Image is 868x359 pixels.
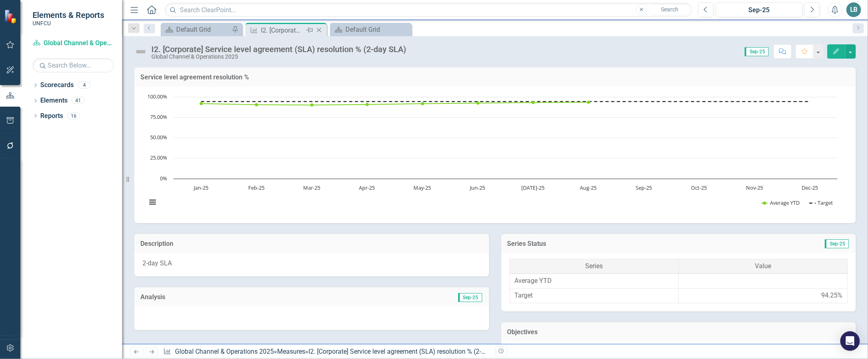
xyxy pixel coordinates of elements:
path: Feb-25, 90.3854299. Average YTD. [255,103,258,106]
text: 0% [160,175,167,182]
span: Sep-25 [745,47,769,56]
div: Default Grid [176,24,230,35]
text: Aug-25 [580,184,597,191]
a: Global Channel & Operations 2025 [33,39,114,48]
g: Target, line 2 of 2 with 12 data points. [200,100,812,103]
div: Global Channel & Operations 2025 [151,54,406,60]
a: Default Grid [163,24,230,35]
text: Feb-25 [248,184,265,191]
input: Search Below... [33,58,114,72]
img: ClearPoint Strategy [4,9,18,23]
a: Default Grid [332,24,409,35]
path: Aug-25, 93.43973583. Average YTD. [587,101,590,104]
text: 50.00% [150,134,167,141]
svg: Interactive chart [142,93,842,215]
text: Mar-25 [303,184,320,191]
th: Value [678,259,847,274]
div: Default Grid [345,24,409,35]
path: Mar-25, 90.07739082. Average YTD. [310,103,314,107]
span: Elements & Reports [33,10,104,20]
a: Elements [40,96,68,105]
text: Dec-25 [802,184,818,191]
a: Global Channel & Operations 2025 [175,348,274,355]
div: Open Intercom Messenger [840,331,860,351]
text: 75.00% [150,113,167,120]
h3: Objectives [507,328,850,336]
text: Jan-25 [193,184,208,191]
text: Sep-25 [636,184,652,191]
button: Search [649,4,690,15]
text: Oct-25 [691,184,707,191]
div: I2. [Corporate] Service level agreement (SLA) resolution % (2-day SLA) [151,45,406,54]
button: Sep-25 [716,2,802,17]
text: May-25 [414,184,431,191]
a: Measures [277,348,305,355]
img: Not Defined [134,45,147,58]
div: 4 [78,82,91,89]
text: 100.00% [147,93,167,100]
span: Sep-25 [458,293,482,302]
text: Nov-25 [746,184,763,191]
a: Reports [40,112,63,121]
path: May-25, 91.6189229. Average YTD. [421,102,424,105]
div: Chart. Highcharts interactive chart. [142,93,848,215]
td: Target [509,288,678,303]
text: [DATE]-25 [522,184,545,191]
th: Series [509,259,678,274]
h3: Service level agreement resolution % [140,74,850,81]
div: 94.25% [821,291,842,300]
text: 25.00% [150,154,167,161]
button: LB [846,2,861,17]
div: » » [163,347,489,357]
path: Apr-25, 90.6693712. Average YTD. [366,103,369,106]
div: Sep-25 [719,5,800,15]
h3: Analysis [140,293,312,301]
text: Average YTD [770,199,800,206]
td: Average YTD [509,274,678,289]
span: Sep-25 [825,239,849,248]
path: Jan-25, 91.73419773. Average YTD. [200,102,203,105]
small: UNFCU [33,20,104,26]
div: 16 [67,112,80,119]
text: Jun-25 [470,184,485,191]
path: Jul-25, 93.07391092. Average YTD. [532,101,535,104]
text: Apr-25 [359,184,375,191]
text: Target [818,199,833,206]
div: 41 [72,97,85,104]
button: Show Average YTD [762,199,801,206]
path: Jun-25, 92.34463277. Average YTD. [477,101,480,105]
div: I2. [Corporate] Service level agreement (SLA) resolution % (2-day SLA) [308,348,507,355]
span: Search [661,6,678,13]
p: 2-day SLA [142,259,481,268]
h3: Description [140,240,483,247]
a: Scorecards [40,81,74,90]
div: I2. [Corporate] Service level agreement (SLA) resolution % (2-day SLA) [261,25,304,35]
button: Show Target [809,199,834,206]
h3: Series Status [507,240,717,247]
input: Search ClearPoint... [165,3,692,17]
button: View chart menu, Chart [146,196,158,208]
